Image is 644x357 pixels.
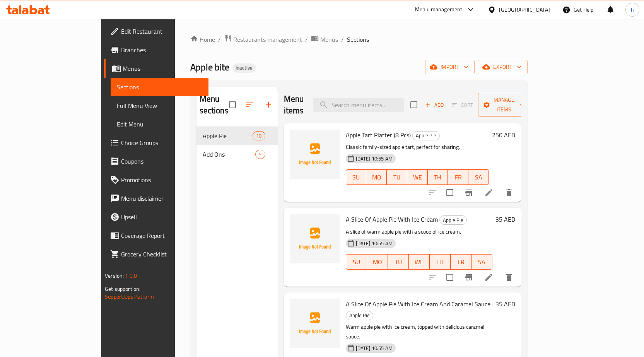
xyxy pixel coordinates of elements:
span: [DATE] 10:55 AM [353,155,396,162]
a: Edit Menu [111,115,208,133]
a: Promotions [104,171,208,189]
input: search [313,98,404,112]
span: Branches [121,45,202,55]
button: TU [388,254,409,270]
button: MO [367,254,388,270]
span: A Slice Of Apple Pie With Ice Cream [346,214,438,225]
button: TH [428,169,448,185]
span: Sections [117,82,202,92]
span: Select all sections [224,97,241,113]
a: Restaurants management [224,34,302,44]
span: Apple Pie [203,131,253,140]
span: Get support on: [105,284,140,294]
button: import [425,60,475,74]
span: Edit Menu [117,120,202,129]
span: Version: [105,271,124,281]
img: Apple Tart Platter (8 Pcs) [290,130,340,179]
nav: breadcrumb [190,34,528,44]
div: Add Ons [203,150,256,159]
span: Promotions [121,175,202,184]
span: Manage items [484,95,524,114]
span: Select section first [447,99,478,111]
button: WE [407,169,428,185]
span: MO [370,256,385,268]
h6: 250 AED [492,130,515,140]
span: h [631,5,634,14]
div: [GEOGRAPHIC_DATA] [499,5,550,14]
span: Sort sections [241,96,259,114]
div: Apple Pie10 [196,126,278,145]
span: Inactive [232,65,256,71]
button: FR [451,254,471,270]
span: Menus [123,64,202,73]
li: / [218,35,221,44]
span: SA [475,256,489,268]
a: Menu disclaimer [104,189,208,208]
a: Edit Restaurant [104,22,208,41]
span: FR [454,256,468,268]
div: Inactive [232,63,256,73]
div: Apple Pie [439,215,467,225]
span: Apple Pie [440,216,466,225]
button: delete [500,183,518,202]
h2: Menu sections [200,93,229,116]
span: Apple Tart Platter (8 Pcs) [346,129,411,141]
img: A Slice Of Apple Pie With Ice Cream [290,214,340,263]
span: A Slice Of Apple Pie With Ice Cream And Caramel Sauce [346,298,490,310]
button: SU [346,169,367,185]
div: Menu-management [415,5,463,14]
a: Choice Groups [104,133,208,152]
div: items [255,150,265,159]
div: Apple Pie [412,131,440,140]
p: Warm apple pie with ice cream, topped with delicious caramel sauce. [346,322,492,342]
span: SU [349,256,364,268]
div: items [253,131,265,140]
span: SA [471,172,486,183]
span: Add item [422,99,447,111]
span: Add [424,101,445,109]
span: import [431,62,468,72]
a: Full Menu View [111,96,208,115]
button: Add section [259,96,278,114]
img: A Slice Of Apple Pie With Ice Cream And Caramel Sauce [290,299,340,348]
span: Choice Groups [121,138,202,147]
a: Coverage Report [104,226,208,245]
span: Sections [347,35,369,44]
span: Menus [320,35,338,44]
span: 10 [253,132,265,140]
span: TU [391,256,406,268]
button: Branch-specific-item [460,183,478,202]
button: MO [366,169,387,185]
span: Select to update [442,184,458,201]
li: / [341,35,344,44]
span: FR [451,172,465,183]
span: export [484,62,521,72]
span: Grocery Checklist [121,249,202,259]
span: TH [433,256,448,268]
a: Menus [104,59,208,78]
span: Full Menu View [117,101,202,110]
span: Select section [406,97,422,113]
a: Support.OpsPlatform [105,292,154,302]
span: MO [369,172,384,183]
button: delete [500,268,518,287]
a: Edit menu item [484,273,494,282]
span: Apple Pie [413,131,439,140]
h2: Menu items [284,93,304,116]
a: Upsell [104,208,208,226]
a: Edit menu item [484,188,494,197]
span: [DATE] 10:55 AM [353,240,396,247]
a: Coupons [104,152,208,171]
button: TH [430,254,451,270]
p: A slice of warm apple pie with a scoop of ice cream. [346,227,492,237]
span: Menu disclaimer [121,194,202,203]
button: FR [448,169,468,185]
a: Branches [104,41,208,59]
span: 5 [256,151,265,158]
button: Add [422,99,447,111]
a: Grocery Checklist [104,245,208,263]
a: Menus [311,34,338,44]
button: SA [468,169,489,185]
span: Coverage Report [121,231,202,240]
button: Manage items [478,93,530,117]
